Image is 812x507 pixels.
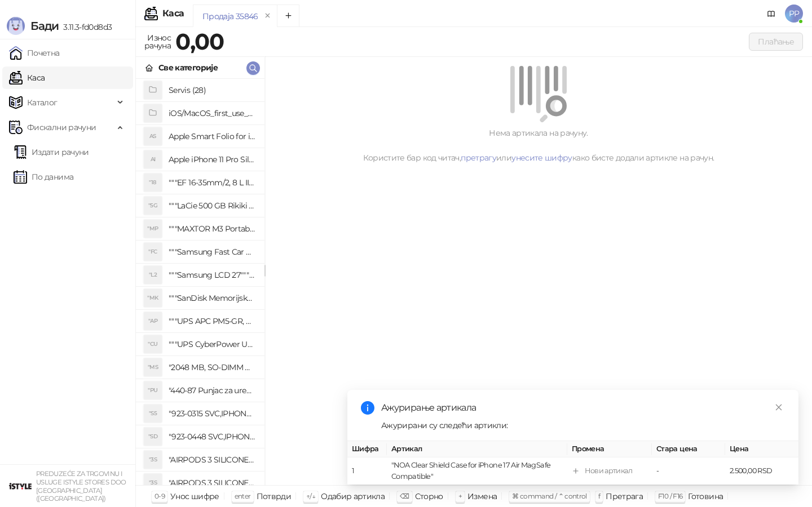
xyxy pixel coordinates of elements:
[169,220,255,238] h4: """MAXTOR M3 Portable 2TB 2.5"""" crni eksterni hard disk HX-M201TCB/GM"""
[773,401,785,413] a: Close
[7,17,25,35] img: Logo
[658,492,682,500] span: F10 / F16
[169,150,255,168] h4: Apple iPhone 11 Pro Silicone Case - Black
[169,404,255,422] h4: "923-0315 SVC,IPHONE 5/5S BATTERY REMOVAL TRAY Držač za iPhone sa kojim se otvara display
[415,489,443,504] div: Сторно
[170,489,219,504] div: Унос шифре
[169,335,255,353] h4: """UPS CyberPower UT650EG, 650VA/360W , line-int., s_uko, desktop"""
[158,61,218,74] div: Све категорије
[144,474,162,492] div: "3S
[155,492,165,500] span: 0-9
[202,10,258,23] div: Продаја 35846
[511,153,572,163] a: унесите шифру
[512,492,587,500] span: ⌘ command / ⌃ control
[461,153,496,163] a: претрагу
[347,457,387,485] td: 1
[169,243,255,261] h4: """Samsung Fast Car Charge Adapter, brzi auto punja_, boja crna"""
[14,166,73,188] a: По данима
[762,5,780,23] a: Документација
[606,489,643,504] div: Претрага
[27,116,96,139] span: Фискални рачуни
[144,335,162,353] div: "CU
[277,5,299,27] button: Add tab
[169,428,255,446] h4: "923-0448 SVC,IPHONE,TOURQUE DRIVER KIT .65KGF- CM Šrafciger "
[381,401,785,415] div: Ажурирање артикала
[162,9,184,18] div: Каса
[169,127,255,145] h4: Apple Smart Folio for iPad mini (A17 Pro) - Sage
[749,33,803,51] button: Плаћање
[9,66,45,89] a: Каса
[169,174,255,192] h4: """EF 16-35mm/2, 8 L III USM"""
[169,266,255,284] h4: """Samsung LCD 27"""" C27F390FHUXEN"""
[598,492,600,500] span: f
[144,266,162,284] div: "L2
[144,451,162,469] div: "3S
[458,492,462,500] span: +
[387,457,567,485] td: "NOA Clear Shield Case for iPhone 17 Air MagSafe Compatible"
[169,451,255,469] h4: "AIRPODS 3 SILICONE CASE BLACK"
[144,197,162,215] div: "5G
[36,470,126,502] small: PREDUZEĆE ZA TRGOVINU I USLUGE ISTYLE STORES DOO [GEOGRAPHIC_DATA] ([GEOGRAPHIC_DATA])
[144,312,162,330] div: "AP
[347,441,387,457] th: Шифра
[144,381,162,399] div: "PU
[27,91,58,114] span: Каталог
[785,5,803,23] span: PP
[144,358,162,376] div: "MS
[30,19,59,33] span: Бади
[235,492,251,500] span: enter
[387,441,567,457] th: Артикал
[261,11,275,21] button: remove
[144,404,162,422] div: "S5
[725,441,798,457] th: Цена
[169,104,255,122] h4: iOS/MacOS_first_use_assistance (4)
[169,358,255,376] h4: "2048 MB, SO-DIMM DDRII, 667 MHz, Napajanje 1,8 0,1 V, Latencija CL5"
[688,489,723,504] div: Готовина
[144,127,162,145] div: AS
[14,141,89,163] a: Издати рачуни
[467,489,497,504] div: Измена
[9,42,60,64] a: Почетна
[169,81,255,99] h4: Servis (28)
[725,457,798,485] td: 2.500,00 RSD
[652,457,725,485] td: -
[144,150,162,168] div: AI
[567,441,652,457] th: Промена
[144,243,162,261] div: "FC
[306,492,315,500] span: ↑/↓
[169,312,255,330] h4: """UPS APC PM5-GR, Essential Surge Arrest,5 utic_nica"""
[169,289,255,307] h4: """SanDisk Memorijska kartica 256GB microSDXC sa SD adapterom SDSQXA1-256G-GN6MA - Extreme PLUS, ...
[321,489,385,504] div: Одабир артикла
[169,381,255,399] h4: "440-87 Punjac za uredjaje sa micro USB portom 4/1, Stand."
[585,465,632,477] div: Нови артикал
[400,492,409,500] span: ⌫
[775,403,783,411] span: close
[279,127,798,164] div: Нема артикала на рачуну. Користите бар код читач, или како бисте додали артикле на рачун.
[361,401,374,415] span: info-circle
[144,289,162,307] div: "MK
[381,419,785,432] div: Ажурирани су следећи артикли:
[257,489,292,504] div: Потврди
[9,475,32,497] img: 64x64-companyLogo-77b92cf4-9946-4f36-9751-bf7bb5fd2c7d.png
[136,79,264,485] div: grid
[169,197,255,215] h4: """LaCie 500 GB Rikiki USB 3.0 / Ultra Compact & Resistant aluminum / USB 3.0 / 2.5"""""""
[144,174,162,192] div: "18
[169,474,255,492] h4: "AIRPODS 3 SILICONE CASE BLUE"
[144,428,162,446] div: "SD
[175,28,224,55] strong: 0,00
[142,30,173,53] div: Износ рачуна
[144,220,162,238] div: "MP
[59,22,112,32] span: 3.11.3-fd0d8d3
[652,441,725,457] th: Стара цена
